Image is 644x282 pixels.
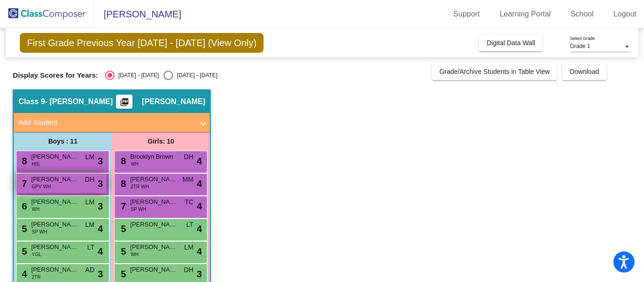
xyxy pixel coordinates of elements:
[85,197,94,207] span: LM
[446,7,487,22] a: Support
[197,199,202,213] span: 4
[19,224,27,234] span: 5
[130,197,177,207] span: [PERSON_NAME]
[94,7,181,22] span: [PERSON_NAME]
[85,265,94,275] span: AD
[570,68,599,75] span: Download
[131,206,146,213] span: SP WH
[184,265,193,275] span: DH
[130,265,177,274] span: [PERSON_NAME]
[31,220,78,229] span: [PERSON_NAME]
[85,220,94,230] span: LM
[118,269,126,279] span: 5
[85,175,94,185] span: DH
[20,33,264,53] span: First Grade Previous Year [DATE] - [DATE] (View Only)
[492,7,559,22] a: Learning Portal
[32,161,40,168] span: HIS
[18,117,194,128] mat-panel-title: Add Student
[570,43,590,49] span: Grade 1
[118,156,126,166] span: 8
[19,156,27,166] span: 8
[118,246,126,257] span: 5
[487,39,535,47] span: Digital Data Wall
[31,152,78,161] span: [PERSON_NAME]
[184,152,193,162] span: DH
[87,242,94,252] span: LT
[130,242,177,252] span: [PERSON_NAME]
[32,274,41,281] span: 2TR
[19,178,27,189] span: 7
[185,197,194,207] span: TC
[31,265,78,274] span: [PERSON_NAME]
[32,251,41,258] span: YGL
[118,201,126,211] span: 7
[32,206,40,213] span: WH
[32,183,51,190] span: GPV WH
[197,154,202,168] span: 4
[197,177,202,191] span: 4
[142,97,205,106] span: [PERSON_NAME]
[85,152,94,162] span: LM
[118,178,126,189] span: 8
[98,244,103,258] span: 4
[606,7,644,22] a: Logout
[115,71,159,80] div: [DATE] - [DATE]
[439,68,550,75] span: Grade/Archive Students in Table View
[19,269,27,279] span: 4
[131,251,139,258] span: WH
[563,7,601,22] a: School
[18,97,45,106] span: Class 9
[98,154,103,168] span: 3
[562,63,606,80] button: Download
[98,199,103,213] span: 3
[119,97,130,111] mat-icon: picture_as_pdf
[112,132,210,151] div: Girls: 10
[105,71,217,80] mat-radio-group: Select an option
[19,246,27,257] span: 5
[98,222,103,236] span: 4
[479,34,543,51] button: Digital Data Wall
[130,152,177,161] span: Brooklyn Brown
[184,242,193,252] span: LM
[31,197,78,207] span: [PERSON_NAME]
[197,222,202,236] span: 4
[130,220,177,229] span: [PERSON_NAME]
[182,175,193,185] span: MM
[19,201,27,211] span: 6
[131,183,149,190] span: 2TR WH
[116,95,132,109] button: Print Students Details
[197,244,202,258] span: 4
[186,220,193,230] span: LT
[98,177,103,191] span: 3
[32,228,47,235] span: SP WH
[173,71,217,80] div: [DATE] - [DATE]
[118,224,126,234] span: 5
[31,242,78,252] span: [PERSON_NAME]
[432,63,558,80] button: Grade/Archive Students in Table View
[45,97,113,106] span: - [PERSON_NAME]
[14,113,210,132] mat-expansion-panel-header: Add Student
[130,175,177,184] span: [PERSON_NAME]
[13,71,98,80] span: Display Scores for Years:
[98,267,103,281] span: 3
[197,267,202,281] span: 3
[131,161,139,168] span: WH
[31,175,78,184] span: [PERSON_NAME]
[14,132,112,151] div: Boys : 11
